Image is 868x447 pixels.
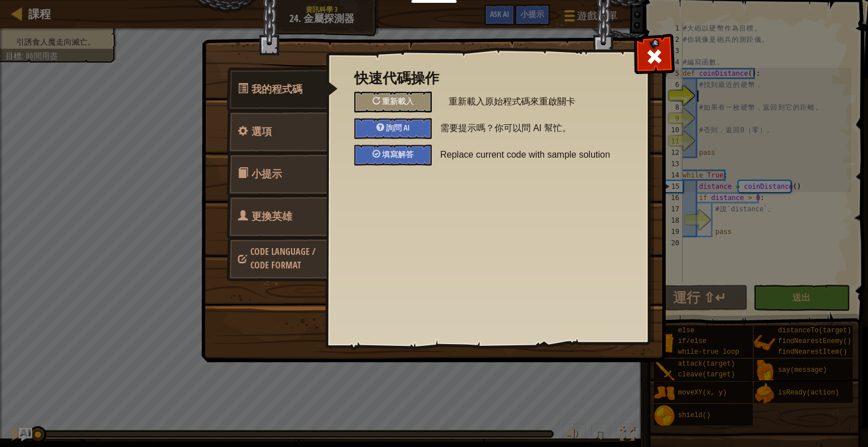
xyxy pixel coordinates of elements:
span: 快速代碼操作 [251,82,302,96]
div: 填寫解答 [354,145,432,166]
h3: 快速代碼操作 [354,71,620,86]
span: Replace current code with sample solution [440,145,629,165]
div: 詢問 AI [354,118,432,139]
div: 重新載入原始程式碼來重啟關卡 [354,92,432,112]
span: 需要提示嗎？你可以問 AI 幫忙。 [440,118,629,138]
span: 重新載入 [382,96,414,106]
span: 選擇英雄，語言 [251,209,292,223]
span: 選擇英雄，語言 [250,245,315,271]
span: 設置設定 [251,124,272,138]
a: 選項 [227,110,327,154]
span: 詢問 AI [386,122,410,133]
span: 填寫解答 [382,149,414,159]
span: 小提示 [251,167,282,181]
a: 我的程式碼 [227,67,338,111]
span: 重新載入原始程式碼來重啟關卡 [449,92,620,112]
